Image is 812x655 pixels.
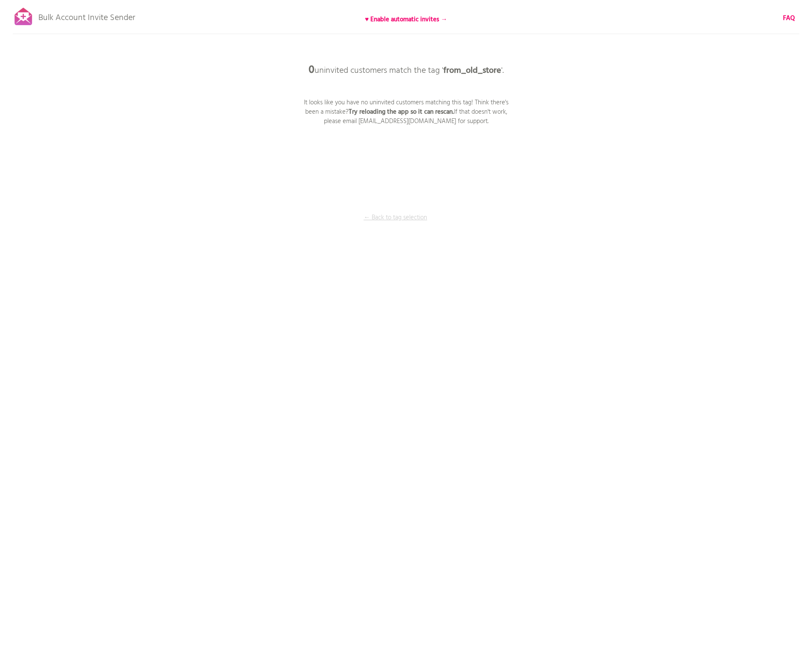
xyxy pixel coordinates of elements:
[278,57,534,83] p: uninvited customers match the tag ' '.
[365,14,447,25] b: ♥ Enable automatic invites →
[443,64,501,78] b: from_old_store
[38,5,135,26] p: Bulk Account Invite Sender
[309,62,315,79] b: 0
[349,107,454,117] b: Try reloading the app so it can rescan.
[300,98,513,126] p: It looks like you have no uninvited customers matching this tag! Think there's been a mistake? If...
[783,14,795,23] a: FAQ
[364,213,428,222] p: ← Back to tag selection
[783,13,795,23] b: FAQ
